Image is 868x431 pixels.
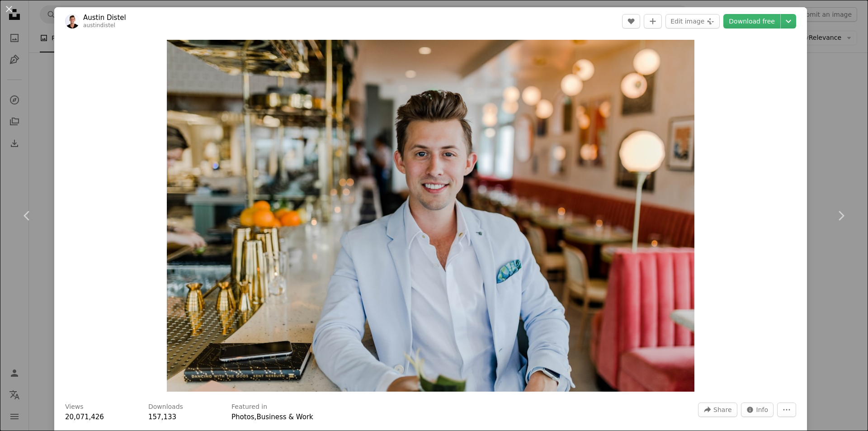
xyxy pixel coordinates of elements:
[148,403,183,412] h3: Downloads
[167,40,694,392] img: woman wearing blue coat
[814,172,868,259] a: Next
[65,14,80,28] img: Go to Austin Distel's profile
[741,403,774,417] button: Stats about this image
[756,403,769,417] span: Info
[665,14,720,28] button: Edit image
[148,413,176,421] span: 157,133
[65,413,104,421] span: 20,071,426
[713,403,731,417] span: Share
[723,14,780,28] a: Download free
[231,413,255,421] a: Photos
[256,413,313,421] a: Business & Work
[698,403,737,417] button: Share this image
[781,14,796,28] button: Choose download size
[622,14,640,28] button: Like
[777,403,796,417] button: More Actions
[255,413,257,421] span: ,
[644,14,662,28] button: Add to Collection
[83,22,115,28] a: austindistel
[65,403,84,412] h3: Views
[83,13,126,22] a: Austin Distel
[231,403,267,412] h3: Featured in
[167,40,694,392] button: Zoom in on this image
